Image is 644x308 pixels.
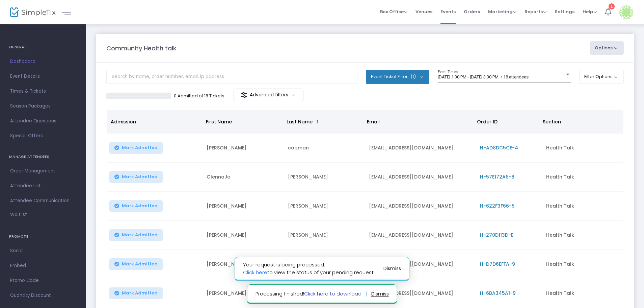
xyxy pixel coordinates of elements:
[480,290,516,297] span: H-6BA345A1-9
[122,261,158,267] span: Mark Admitted
[542,192,623,221] td: Health Talk
[109,229,163,241] button: Mark Admitted
[477,118,498,125] span: Order ID
[284,134,365,163] td: copman
[480,232,513,238] span: H-270D113D-E
[542,279,623,308] td: Health Talk
[106,70,357,84] input: Search by name, order number, email, ip address
[203,192,284,221] td: [PERSON_NAME]
[10,87,76,96] span: Times & Tickets
[109,171,163,183] button: Mark Admitted
[203,163,284,192] td: GlennaJo
[438,74,529,79] span: [DATE] 1:30 PM - [DATE] 3:30 PM • 18 attendees
[174,93,224,99] p: 0 Admitted of 18 Tickets
[440,3,456,20] span: Events
[555,3,574,20] span: Settings
[542,221,623,250] td: Health Talk
[284,221,365,250] td: [PERSON_NAME]
[284,250,365,279] td: [PERSON_NAME]
[122,290,158,296] span: Mark Admitted
[10,261,76,270] span: Embed
[480,261,515,267] span: H-D7D6EFFA-9
[9,41,77,54] h4: GENERAL
[234,89,303,101] m-button: Advanced filters
[241,92,247,98] img: filter
[10,72,76,81] span: Event Details
[365,250,476,279] td: [EMAIL_ADDRESS][DOMAIN_NAME]
[109,258,163,270] button: Mark Admitted
[203,134,284,163] td: [PERSON_NAME]
[10,117,76,125] span: Attendee Questions
[284,192,365,221] td: [PERSON_NAME]
[10,102,76,111] span: Season Packages
[203,221,284,250] td: [PERSON_NAME]
[542,134,623,163] td: Health Talk
[256,290,367,298] span: Processing finished!
[206,118,232,125] span: First Name
[10,246,76,255] span: Social
[367,118,380,125] span: Email
[488,8,516,15] span: Marketing
[106,44,177,53] m-panel-title: Community Health talk
[480,144,518,151] span: H-AD8DC5CE-4
[365,163,476,192] td: [EMAIL_ADDRESS][DOMAIN_NAME]
[109,200,163,212] button: Mark Admitted
[609,3,615,9] div: 1
[380,8,407,15] span: Box Office
[365,192,476,221] td: [EMAIL_ADDRESS][DOMAIN_NAME]
[371,288,389,299] button: dismiss
[366,70,429,84] button: Event Ticket Filter(1)
[542,250,623,279] td: Health Talk
[10,132,76,140] span: Special Offers
[10,291,76,300] span: Quantity Discount
[9,150,77,164] h4: MANAGE ATTENDEES
[287,118,313,125] span: Last Name
[10,196,76,205] span: Attendee Communication
[122,203,158,209] span: Mark Admitted
[480,173,514,180] span: H-57E172A8-8
[203,250,284,279] td: [PERSON_NAME]
[10,167,76,175] span: Order Management
[122,174,158,180] span: Mark Admitted
[590,41,624,55] button: Options
[583,8,597,15] span: Help
[464,3,480,20] span: Orders
[365,279,476,308] td: [EMAIL_ADDRESS][DOMAIN_NAME]
[122,232,158,238] span: Mark Admitted
[10,182,76,190] span: Attendee List
[365,134,476,163] td: [EMAIL_ADDRESS][DOMAIN_NAME]
[203,279,284,308] td: [PERSON_NAME]
[9,230,77,243] h4: PROMOTE
[10,276,76,285] span: Promo Code
[579,70,624,84] button: Filter Options
[525,8,546,15] span: Reports
[415,3,432,20] span: Venues
[480,203,515,209] span: H-622F3F66-5
[243,261,379,276] span: Your request is being processed. to view the status of your pending request.
[410,74,416,79] span: (1)
[109,287,163,299] button: Mark Admitted
[122,145,158,150] span: Mark Admitted
[543,118,561,125] span: Section
[542,163,623,192] td: Health Talk
[109,142,163,154] button: Mark Admitted
[10,57,76,66] span: Dashboard
[315,119,320,124] span: Sortable
[10,211,27,218] span: Waitlist
[243,269,267,276] a: Click here
[365,221,476,250] td: [EMAIL_ADDRESS][DOMAIN_NAME]
[304,290,363,297] a: Click here to download.
[284,163,365,192] td: [PERSON_NAME]
[111,118,136,125] span: Admission
[383,263,401,274] button: dismiss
